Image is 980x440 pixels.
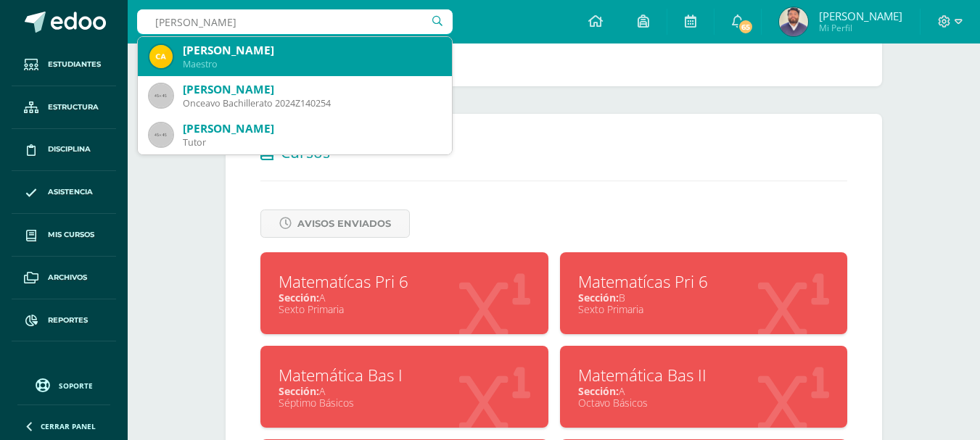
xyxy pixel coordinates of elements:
[578,364,830,386] div: Matemática Bas II
[12,214,116,257] a: Mis cursos
[183,121,440,136] div: [PERSON_NAME]
[12,86,116,129] a: Estructura
[48,315,88,326] span: Reportes
[48,59,101,70] span: Estudiantes
[48,272,87,283] span: Archivos
[12,257,116,299] a: Archivos
[578,291,619,304] span: Sección:
[149,123,173,146] img: 45x45
[560,346,848,428] a: Matemática Bas IISección:AOctavo Básicos
[578,396,830,410] div: Octavo Básicos
[779,7,808,36] img: 1759cf95f6b189d69a069e26bb5613d3.png
[149,84,173,107] img: 45x45
[281,142,330,162] span: Cursos
[578,302,830,316] div: Sexto Primaria
[183,136,440,149] div: Tutor
[48,144,91,155] span: Disciplina
[48,186,93,198] span: Asistencia
[279,291,319,304] span: Sección:
[183,43,440,58] div: [PERSON_NAME]
[279,364,530,386] div: Matemática Bas I
[279,291,530,304] div: A
[59,381,93,391] span: Soporte
[819,22,902,34] span: Mi Perfil
[260,209,410,238] a: Avisos Enviados
[578,384,619,398] span: Sección:
[260,346,548,428] a: Matemática Bas ISección:ASéptimo Básicos
[137,9,453,34] input: Busca un usuario...
[183,82,440,97] div: [PERSON_NAME]
[12,171,116,214] a: Asistencia
[819,9,902,23] span: [PERSON_NAME]
[279,384,530,398] div: A
[183,97,440,109] div: Onceavo Bachillerato 2024Z140254
[578,384,830,398] div: A
[17,375,110,394] a: Soporte
[578,291,830,304] div: B
[279,270,530,293] div: Matematícas Pri 6
[149,45,173,68] img: 752704b8ad9baaa7bf4fffc157331666.png
[560,252,848,334] a: Matematícas Pri 6Sección:BSexto Primaria
[578,270,830,293] div: Matematícas Pri 6
[12,299,116,342] a: Reportes
[279,384,319,398] span: Sección:
[279,302,530,316] div: Sexto Primaria
[12,43,116,86] a: Estudiantes
[48,101,99,113] span: Estructura
[183,58,440,70] div: Maestro
[41,421,96,431] span: Cerrar panel
[279,396,530,410] div: Séptimo Básicos
[738,19,754,35] span: 65
[260,252,548,334] a: Matematícas Pri 6Sección:ASexto Primaria
[12,129,116,172] a: Disciplina
[48,229,94,241] span: Mis cursos
[297,210,391,237] span: Avisos Enviados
